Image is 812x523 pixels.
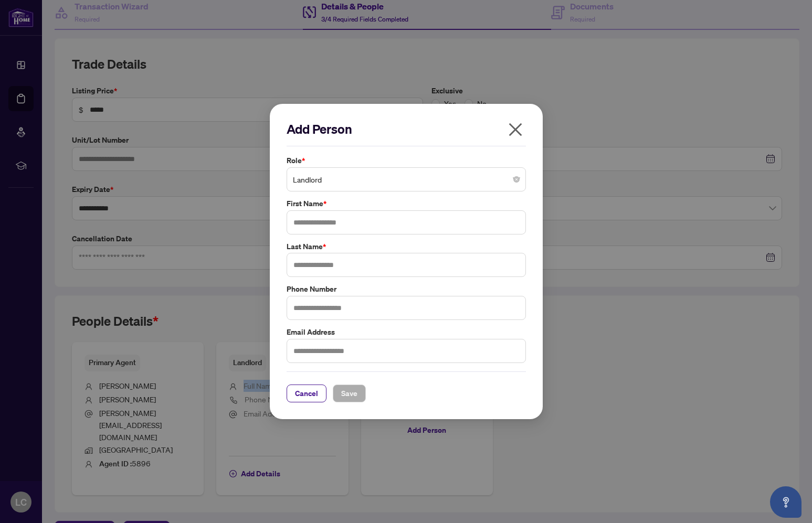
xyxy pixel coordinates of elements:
span: Cancel [295,385,318,402]
button: Cancel [287,385,326,402]
label: Last Name [287,241,526,252]
label: First Name [287,198,526,209]
span: Landlord [293,169,520,189]
button: Save [333,385,366,402]
label: Phone Number [287,283,526,295]
h2: Add Person [287,121,526,137]
span: close [507,121,524,138]
button: Open asap [770,486,802,518]
span: close-circle [513,176,520,183]
label: Role [287,155,526,166]
label: Email Address [287,326,526,338]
